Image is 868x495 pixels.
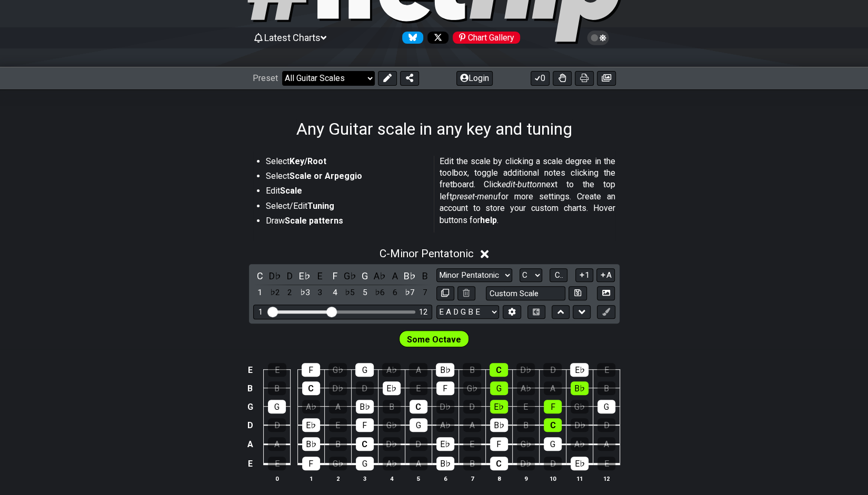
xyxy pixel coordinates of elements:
div: toggle pitch class [298,269,312,283]
div: C [490,363,508,377]
div: G [355,363,374,377]
button: A [596,268,615,282]
div: C [356,437,374,451]
div: toggle pitch class [343,269,357,283]
div: C [410,400,427,413]
div: E [597,363,615,377]
div: E [268,363,286,377]
button: 0 [531,71,550,86]
button: Copy [436,286,454,300]
div: toggle pitch class [313,269,327,283]
button: Login [456,71,493,86]
div: Chart Gallery [453,32,520,44]
li: Edit [266,185,427,200]
div: G♭ [383,418,401,432]
span: C - Minor Pentatonic [380,247,474,260]
p: Edit the scale by clicking a scale degree in the toolbox, toggle additional notes clicking the fr... [440,156,615,226]
div: C [490,457,508,470]
button: Toggle horizontal chord view [527,305,545,319]
button: Create Image [597,286,615,300]
div: A♭ [383,457,401,470]
div: E♭ [490,400,508,413]
div: G [356,457,374,470]
button: Edit Preset [378,71,397,86]
div: D [543,363,562,377]
td: D [244,416,256,435]
span: First enable full edit mode to edit [407,332,461,347]
button: Move down [573,305,591,319]
div: B [463,457,481,470]
button: Store user defined scale [568,286,586,300]
div: toggle scale degree [253,286,267,300]
th: 12 [593,473,620,484]
div: F [356,418,374,432]
strong: help [480,215,497,225]
th: 1 [297,473,324,484]
div: toggle scale degree [418,286,432,300]
strong: Scale [280,186,302,196]
div: toggle scale degree [403,286,417,300]
li: Select [266,156,427,170]
div: A [597,437,615,451]
strong: Key/Root [290,156,326,166]
div: F [544,400,562,413]
td: B [244,379,256,398]
div: E [463,437,481,451]
div: D♭ [516,363,535,377]
div: B♭ [356,400,374,413]
div: B♭ [302,437,320,451]
button: Edit Tuning [503,305,521,319]
div: D♭ [517,457,535,470]
div: toggle pitch class [388,269,402,283]
th: 0 [264,473,291,484]
div: C [302,381,320,395]
strong: Scale patterns [285,216,343,226]
div: D [356,381,374,395]
div: G♭ [517,437,535,451]
div: toggle pitch class [358,269,372,283]
li: Draw [266,215,427,230]
div: B [517,418,535,432]
strong: Tuning [307,201,334,211]
div: toggle scale degree [328,286,342,300]
div: G [490,381,508,395]
div: D♭ [383,437,401,451]
div: B [268,381,286,395]
div: D [463,400,481,413]
li: Select [266,170,427,185]
div: B♭ [571,381,588,395]
div: E [597,457,615,470]
div: G♭ [571,400,588,413]
div: G♭ [328,363,347,377]
li: Select/Edit [266,200,427,215]
div: D [268,418,286,432]
div: B♭ [490,418,508,432]
div: toggle scale degree [298,286,312,300]
div: F [436,381,454,395]
button: First click edit preset to enable marker editing [597,305,615,319]
div: Visible fret range [253,305,432,319]
div: E [410,381,427,395]
select: Tonic/Root [520,268,542,282]
div: B♭ [436,457,454,470]
div: B♭ [436,363,454,377]
th: 2 [324,473,351,484]
div: toggle scale degree [283,286,297,300]
a: Follow #fretflip at Bluesky [398,32,423,44]
div: toggle pitch class [373,269,387,283]
div: E♭ [436,437,454,451]
div: G [544,437,562,451]
div: C [544,418,562,432]
strong: Scale or Arpeggio [290,171,362,181]
div: D♭ [571,418,588,432]
div: A♭ [436,418,454,432]
a: #fretflip at Pinterest [448,32,520,44]
th: 6 [432,473,458,484]
div: E♭ [570,363,588,377]
div: toggle pitch class [403,269,417,283]
div: B [383,400,401,413]
div: toggle scale degree [343,286,357,300]
th: 9 [512,473,539,484]
div: toggle pitch class [253,269,267,283]
div: G [410,418,427,432]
